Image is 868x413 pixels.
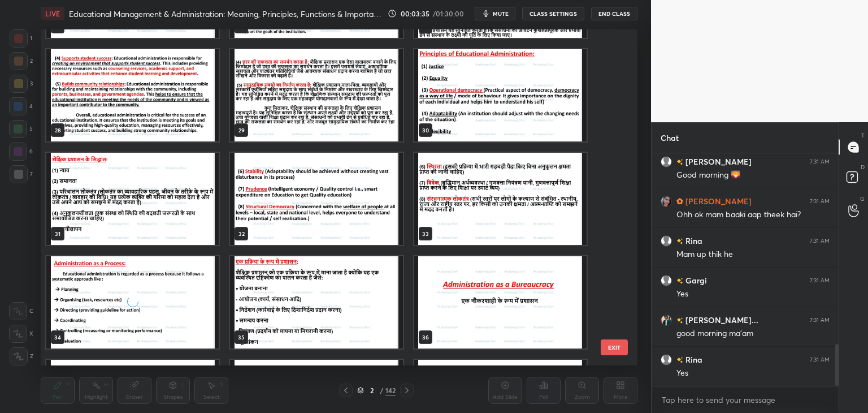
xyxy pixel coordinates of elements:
img: default.png [661,354,672,365]
h6: Rina [683,354,702,365]
span: mute [493,10,509,18]
div: C [9,302,33,320]
div: 7:31 AM [810,317,830,324]
div: 7:31 AM [810,356,830,363]
img: no-rating-badge.077c3623.svg [676,278,683,284]
img: no-rating-badge.077c3623.svg [676,357,683,363]
h6: Gargi [683,274,707,286]
p: Chat [652,123,688,153]
img: default.png [661,156,672,167]
button: End Class [591,7,637,20]
h6: Rina [683,235,702,247]
div: 142 [385,385,396,395]
div: Yes [676,289,830,300]
div: Good morning 🌄 [676,170,830,181]
div: 7:31 AM [810,238,830,244]
img: Learner_Badge_hustler_a18805edde.svg [676,198,683,205]
p: T [861,131,865,140]
button: mute [475,7,515,20]
div: Ohh ok mam baaki aap theek hai? [676,209,830,221]
p: D [861,163,865,171]
div: Z [10,347,33,365]
div: 7:31 AM [810,158,830,165]
div: / [380,387,383,394]
div: 3 [10,75,33,93]
div: 2 [10,52,33,70]
h6: [PERSON_NAME] [683,156,752,167]
div: 7:31 AM [810,198,830,205]
div: 1 [10,29,32,48]
div: 5 [9,120,33,138]
div: good morning ma'am [676,328,830,339]
img: 5878e3593f9c44669b2a929936b1861e.jpg [661,196,672,207]
div: LIVE [41,7,64,20]
div: 2 [366,387,377,394]
img: default.png [661,275,672,286]
div: Yes [676,368,830,379]
img: no-rating-badge.077c3623.svg [676,317,683,324]
div: grid [41,29,618,365]
div: 6 [9,143,33,161]
div: X [9,325,33,343]
div: grid [652,153,839,386]
button: EXIT [601,339,628,355]
p: G [860,195,865,203]
img: 6482cf5f9f5b4d4fb1eaa706ab79700f.89285556_3 [661,315,672,326]
div: 7 [10,165,33,183]
img: no-rating-badge.077c3623.svg [676,159,683,165]
div: 7:31 AM [810,277,830,284]
img: default.png [661,235,672,247]
div: Mam up thik he [676,249,830,260]
div: 4 [9,97,33,115]
h6: [PERSON_NAME] [683,195,752,207]
img: no-rating-badge.077c3623.svg [676,238,683,244]
h6: [PERSON_NAME]... [683,314,758,326]
button: CLASS SETTINGS [522,7,584,20]
h4: Educational Management & Administration: Meaning, Principles, Functions & Importance (Part-2) [69,8,383,19]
